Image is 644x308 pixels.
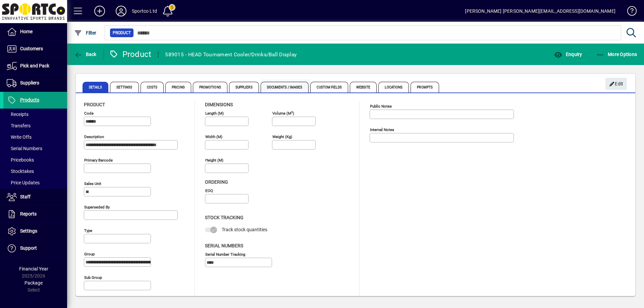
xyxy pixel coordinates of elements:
span: Product [84,102,105,107]
mat-label: Internal Notes [370,127,394,132]
mat-label: Type [84,228,92,233]
span: More Options [596,52,637,57]
span: Suppliers [229,82,259,93]
mat-label: Superseded by [84,205,110,209]
span: Price Updates [7,180,40,185]
a: Reports [3,206,67,223]
mat-label: Group [84,252,95,256]
span: Settings [20,228,37,234]
a: Write Offs [3,131,67,143]
div: Sportco Ltd [132,6,157,16]
span: Suppliers [20,80,39,85]
a: Receipts [3,109,67,120]
span: Receipts [7,112,29,117]
span: Support [20,245,37,251]
span: Dimensions [205,102,233,107]
span: Reports [20,211,37,217]
mat-label: Description [84,134,104,139]
span: Locations [378,82,409,93]
button: More Options [595,48,639,60]
span: Stocktakes [7,169,34,174]
sup: 3 [291,110,293,114]
mat-label: Sub group [84,275,102,280]
span: Prompts [411,82,439,93]
div: [PERSON_NAME] [PERSON_NAME][EMAIL_ADDRESS][DOMAIN_NAME] [465,6,615,16]
mat-label: Code [84,111,94,116]
a: Staff [3,189,67,205]
span: Products [20,97,39,103]
mat-label: EOQ [205,188,213,193]
span: Back [74,52,97,57]
app-page-header-button: Back [67,48,104,60]
a: Transfers [3,120,67,131]
a: Settings [3,223,67,240]
span: Financial Year [19,266,48,271]
button: Back [72,48,98,60]
a: Pricebooks [3,154,67,166]
a: Knowledge Base [622,1,636,23]
span: Ordering [205,179,228,185]
mat-label: Public Notes [370,104,392,109]
div: 589015 - HEAD Tournament Cooler/Drinks/Ball Display [165,49,297,60]
button: Filter [72,27,98,39]
span: Custom Fields [310,82,348,93]
span: Transfers [7,123,31,128]
a: Pick and Pack [3,58,67,74]
button: Enquiry [552,48,584,60]
a: Serial Numbers [3,143,67,154]
mat-label: Primary barcode [84,158,113,163]
button: Add [89,5,110,17]
a: Price Updates [3,177,67,188]
span: Stock Tracking [205,215,244,220]
button: Edit [605,78,627,90]
mat-label: Height (m) [205,158,223,163]
span: Filter [74,30,97,36]
span: Costs [141,82,164,93]
span: Settings [110,82,139,93]
a: Home [3,23,67,40]
span: Pick and Pack [20,63,49,68]
span: Pricing [165,82,191,93]
mat-label: Length (m) [205,111,224,116]
a: Customers [3,41,67,57]
span: Website [350,82,377,93]
span: Track stock quantities [222,227,267,232]
span: Write Offs [7,134,32,140]
div: Product [109,49,152,60]
a: Support [3,240,67,257]
span: Details [83,82,108,93]
a: Stocktakes [3,166,67,177]
mat-label: Weight (Kg) [272,134,292,139]
button: Profile [110,5,132,17]
span: Documents / Images [261,82,309,93]
span: Enquiry [554,52,582,57]
a: Suppliers [3,75,67,91]
span: Package [24,280,43,286]
span: Serial Numbers [7,146,42,151]
span: Promotions [193,82,227,93]
mat-label: Volume (m ) [272,111,294,116]
span: Edit [609,78,624,89]
span: Customers [20,46,43,51]
span: Serial Numbers [205,243,243,248]
span: Home [20,29,33,34]
mat-label: Sales unit [84,181,101,186]
mat-label: Serial Number tracking [205,252,245,256]
span: Pricebooks [7,157,34,163]
span: Staff [20,194,31,199]
span: Product [113,29,131,36]
mat-label: Width (m) [205,134,222,139]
